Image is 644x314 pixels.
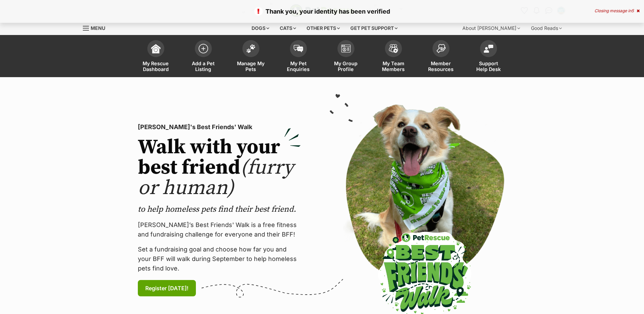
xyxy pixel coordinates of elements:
[236,60,266,72] span: Manage My Pets
[138,122,301,132] p: [PERSON_NAME]'s Best Friends' Walk
[247,21,274,35] div: Dogs
[91,25,105,31] span: Menu
[346,21,402,35] div: Get pet support
[138,155,294,201] span: (furry or human)
[322,37,370,77] a: My Group Profile
[145,284,188,292] span: Register [DATE]!
[473,60,504,72] span: Support Help Desk
[141,60,171,72] span: My Rescue Dashboard
[436,44,446,53] img: member-resources-icon-8e73f808a243e03378d46382f2149f9095a855e16c252ad45f914b54edf8863c.svg
[426,60,456,72] span: Member Resources
[294,45,303,52] img: pet-enquiries-icon-7e3ad2cf08bfb03b45e93fb7055b45f3efa6380592205ae92323e6603595dc1f.svg
[465,37,512,77] a: Support Help Desk
[246,44,256,53] img: manage-my-pets-icon-02211641906a0b7f246fdf0571729dbe1e7629f14944591b6c1af311fb30b64b.svg
[302,21,345,35] div: Other pets
[138,245,301,273] p: Set a fundraising goal and choose how far you and your BFF will walk during September to help hom...
[370,37,417,77] a: My Team Members
[83,21,110,34] a: Menu
[199,44,208,53] img: add-pet-listing-icon-0afa8454b4691262ce3f59096e99ab1cd57d4a30225e0717b998d2c9b9846f56.svg
[275,21,301,35] div: Cats
[283,60,314,72] span: My Pet Enquiries
[275,37,322,77] a: My Pet Enquiries
[151,44,161,53] img: dashboard-icon-eb2f2d2d3e046f16d808141f083e7271f6b2e854fb5c12c21221c1fb7104beca.svg
[180,37,227,77] a: Add a Pet Listing
[458,21,525,35] div: About [PERSON_NAME]
[138,220,301,239] p: [PERSON_NAME]’s Best Friends' Walk is a free fitness and fundraising challenge for everyone and t...
[132,37,180,77] a: My Rescue Dashboard
[138,280,196,296] a: Register [DATE]!
[188,60,219,72] span: Add a Pet Listing
[526,21,567,35] div: Good Reads
[378,60,409,72] span: My Team Members
[484,45,493,53] img: help-desk-icon-fdf02630f3aa405de69fd3d07c3f3aa587a6932b1a1747fa1d2bba05be0121f9.svg
[331,60,361,72] span: My Group Profile
[138,137,301,198] h2: Walk with your best friend
[227,37,275,77] a: Manage My Pets
[138,204,301,215] p: to help homeless pets find their best friend.
[417,37,465,77] a: Member Resources
[341,45,351,53] img: group-profile-icon-3fa3cf56718a62981997c0bc7e787c4b2cf8bcc04b72c1350f741eb67cf2f40e.svg
[389,44,398,53] img: team-members-icon-5396bd8760b3fe7c0b43da4ab00e1e3bb1a5d9ba89233759b79545d2d3fc5d0d.svg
